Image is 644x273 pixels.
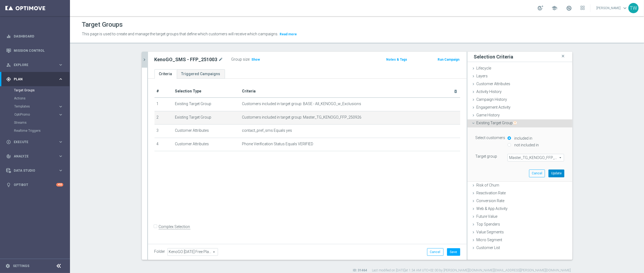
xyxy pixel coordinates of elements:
[6,29,63,43] div: Dashboard
[477,246,500,250] span: Customer List
[14,110,69,119] div: OptiPromo
[437,57,460,63] button: Run Campaign
[14,104,64,109] button: Templates keyboard_arrow_right
[154,69,177,79] a: Criteria
[154,249,165,254] label: Folder
[14,129,56,133] a: Realtime Triggers
[6,140,64,144] button: play_circle_outline Execute keyboard_arrow_right
[477,97,507,102] span: Campaign History
[14,155,58,158] span: Analyze
[477,206,508,211] span: Web & App Activity
[14,169,58,172] span: Data Studio
[14,63,58,67] span: Explore
[477,238,502,242] span: Micro Segment
[58,154,63,159] i: keyboard_arrow_right
[6,154,64,158] button: track_changes Analyze keyboard_arrow_right
[6,63,11,67] i: person_search
[279,31,297,37] button: Read more
[154,138,173,151] td: 4
[6,34,64,39] button: equalizer Dashboard
[513,136,532,141] label: included in
[477,89,502,94] span: Activity History
[14,88,56,92] a: Target Groups
[173,85,240,98] th: Selection Type
[386,57,408,63] button: Notes & Tags
[476,154,497,158] lable: Target group
[6,168,64,173] button: Data Studio keyboard_arrow_right
[6,183,64,187] button: lightbulb Optibot +10
[447,248,460,256] button: Save
[372,268,571,273] label: Last modified on [DATE] at 1:34 AM UTC+02:00 by [PERSON_NAME][DOMAIN_NAME][EMAIL_ADDRESS][PERSON_...
[14,105,53,108] span: Templates
[6,77,64,81] div: gps_fixed Plan keyboard_arrow_right
[14,96,56,101] a: Actions
[477,214,498,219] span: Future Value
[14,78,58,81] span: Plan
[14,86,69,94] div: Target Groups
[242,128,292,133] span: contact_pref_sms Equals yes
[628,3,639,13] div: TW
[477,191,506,195] span: Reactivation Rate
[6,49,64,53] button: Mission Control
[353,268,367,273] label: ID: 31464
[58,104,63,109] i: keyboard_arrow_right
[58,139,63,144] i: keyboard_arrow_right
[477,113,500,117] span: Game History
[242,142,314,146] span: Phone Verification Status Equals VERIFIED
[14,127,69,135] div: Realtime Triggers
[177,69,225,79] a: Triggered Campaigns
[173,138,240,151] td: Customer Attributes
[476,136,505,140] lable: Select customers
[6,34,11,39] i: equalizer
[154,125,173,138] td: 3
[477,82,511,86] span: Customer Attributes
[252,58,260,61] span: Show
[477,105,511,109] span: Engagement Activity
[474,54,513,60] h3: Selection Criteria
[14,113,53,116] span: OptiPromo
[58,62,63,67] i: keyboard_arrow_right
[14,102,69,110] div: Templates
[596,4,628,12] a: [PERSON_NAME]keyboard_arrow_down
[6,154,58,159] div: Analyze
[529,170,545,177] button: Cancel
[242,102,361,106] span: Customers included in target group: BASE - All_KENOGO_w_Exclusions
[6,63,64,67] div: person_search Explore keyboard_arrow_right
[173,125,240,138] td: Customer Attributes
[6,63,58,67] div: Explore
[14,178,56,192] a: Optibot
[159,224,190,229] label: Complex Selection
[561,53,566,60] i: close
[173,98,240,111] td: Existing Target Group
[477,74,488,78] span: Layers
[14,105,58,108] div: Templates
[14,113,58,116] div: OptiPromo
[14,43,63,58] a: Mission Control
[5,264,10,268] i: settings
[513,143,539,147] label: not included in
[477,66,491,70] span: Lifecycle
[14,29,63,43] a: Dashboard
[154,111,173,125] td: 2
[6,154,11,159] i: track_changes
[142,52,147,68] button: chevron_right
[6,140,11,144] i: play_circle_outline
[477,222,500,226] span: Top Spenders
[14,112,64,117] button: OptiPromo keyboard_arrow_right
[14,120,56,125] a: Streams
[154,98,173,111] td: 1
[219,56,223,63] i: mode_edit
[6,77,11,82] i: gps_fixed
[477,230,504,234] span: Value Segments
[154,56,217,63] h2: KenoGO_SMS - FFP_251003
[142,57,147,62] i: chevron_right
[58,168,63,173] i: keyboard_arrow_right
[231,57,250,62] label: Group size
[477,199,505,203] span: Conversion Rate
